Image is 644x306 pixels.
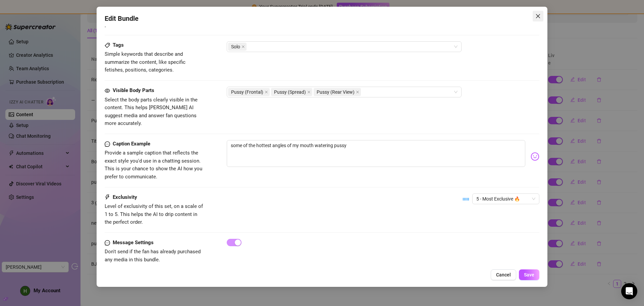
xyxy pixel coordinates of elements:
strong: Tags [113,42,124,48]
span: close [265,90,268,94]
button: Close [533,11,543,21]
span: Solo [231,43,240,50]
img: svg%3e [531,152,539,161]
span: Pussy (Frontal) [228,88,270,96]
span: Edit Bundle [105,13,139,24]
span: Save [524,272,534,277]
span: message [105,239,110,247]
span: Simple keywords that describe and summarize the content, like specific fetishes, positions, categ... [105,51,185,73]
span: thunderbolt [105,193,110,202]
span: Solo [228,43,247,51]
strong: Exclusivity [113,194,137,200]
textarea: some of the hottest angles of my mouth watering pussy [227,140,525,167]
span: Level of exclusivity of this set, on a scale of 1 to 5. This helps the AI to drip content in the ... [105,203,203,225]
strong: Visible Body Parts [113,87,154,93]
span: Pussy (Frontal) [231,88,263,96]
button: Save [519,269,539,280]
span: tag [105,43,110,48]
span: close [307,90,311,94]
span: Provide a sample caption that reflects the exact style you'd use in a chatting session. This is y... [105,150,202,180]
strong: Message Settings [113,239,154,246]
strong: Caption Example [113,141,150,147]
span: Pussy (Rear View) [317,88,355,96]
button: Cancel [491,269,516,280]
span: eye [105,88,110,93]
span: message [105,140,110,148]
div: Open Intercom Messenger [621,283,637,299]
span: close [356,90,359,94]
span: Don't send if the fan has already purchased any media in this bundle. [105,249,201,263]
span: Cancel [496,272,511,277]
span: Pussy (Rear View) [314,88,361,96]
span: Pussy (Spread) [274,88,306,96]
span: Close [533,13,543,19]
span: close [241,45,245,48]
span: 5 - Most Exclusive 🔥 [476,194,535,204]
span: close [535,13,541,19]
span: Select the body parts clearly visible in the content. This helps [PERSON_NAME] AI suggest media a... [105,97,198,127]
span: Pussy (Spread) [271,88,312,96]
